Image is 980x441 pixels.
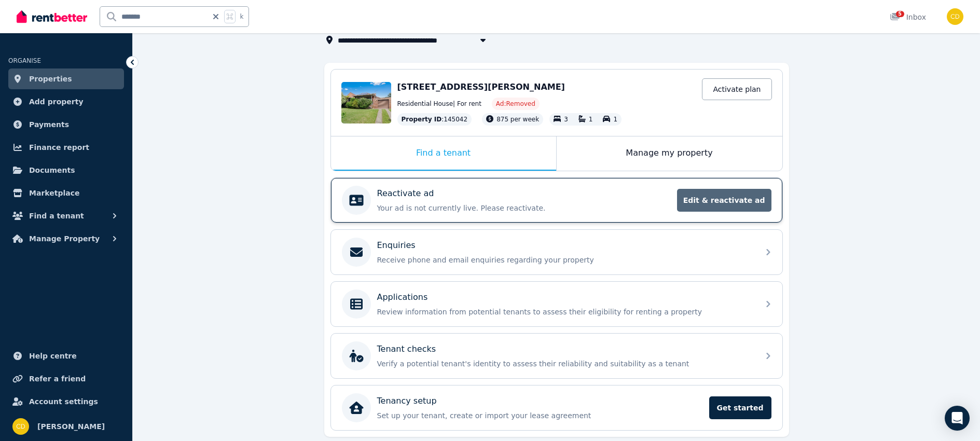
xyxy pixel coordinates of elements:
[29,141,89,154] span: Finance report
[8,228,124,249] button: Manage Property
[564,116,568,123] span: 3
[331,334,782,378] a: Tenant checksVerify a potential tenant's identity to assess their reliability and suitability as ...
[677,189,771,212] span: Edit & reactivate ad
[29,232,100,245] span: Manage Property
[397,82,565,92] span: [STREET_ADDRESS][PERSON_NAME]
[496,100,535,108] span: Ad: Removed
[37,420,105,433] span: [PERSON_NAME]
[29,210,84,222] span: Find a tenant
[589,116,593,123] span: 1
[557,136,782,171] div: Manage my property
[331,178,782,223] a: Reactivate adYour ad is not currently live. Please reactivate.Edit & reactivate ad
[8,205,124,226] button: Find a tenant
[8,91,124,112] a: Add property
[709,396,771,419] span: Get started
[377,395,437,407] p: Tenancy setup
[8,114,124,135] a: Payments
[377,359,753,369] p: Verify a potential tenant's identity to assess their reliability and suitability as a tenant
[8,183,124,203] a: Marketplace
[29,118,69,131] span: Payments
[377,343,436,355] p: Tenant checks
[29,350,77,362] span: Help centre
[29,395,98,408] span: Account settings
[8,368,124,389] a: Refer a friend
[29,95,84,108] span: Add property
[613,116,617,123] span: 1
[702,78,771,100] a: Activate plan
[947,8,963,25] img: Chris Dimitropoulos
[8,391,124,412] a: Account settings
[331,385,782,430] a: Tenancy setupSet up your tenant, create or import your lease agreementGet started
[331,230,782,274] a: EnquiriesReceive phone and email enquiries regarding your property
[890,12,926,22] div: Inbox
[397,100,481,108] span: Residential House | For rent
[29,73,72,85] span: Properties
[29,373,86,385] span: Refer a friend
[331,136,556,171] div: Find a tenant
[240,12,243,21] span: k
[945,406,970,431] div: Open Intercom Messenger
[496,116,539,123] span: 875 per week
[8,160,124,181] a: Documents
[331,282,782,326] a: ApplicationsReview information from potential tenants to assess their eligibility for renting a p...
[377,203,671,213] p: Your ad is not currently live. Please reactivate.
[8,346,124,366] a: Help centre
[896,11,904,17] span: 5
[397,113,472,126] div: : 145042
[377,291,428,304] p: Applications
[29,164,75,176] span: Documents
[377,187,434,200] p: Reactivate ad
[377,239,416,252] p: Enquiries
[377,410,703,421] p: Set up your tenant, create or import your lease agreement
[8,57,41,64] span: ORGANISE
[377,255,753,265] p: Receive phone and email enquiries regarding your property
[8,68,124,89] a: Properties
[12,418,29,435] img: Chris Dimitropoulos
[377,307,753,317] p: Review information from potential tenants to assess their eligibility for renting a property
[29,187,79,199] span: Marketplace
[17,9,87,24] img: RentBetter
[402,115,442,123] span: Property ID
[8,137,124,158] a: Finance report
